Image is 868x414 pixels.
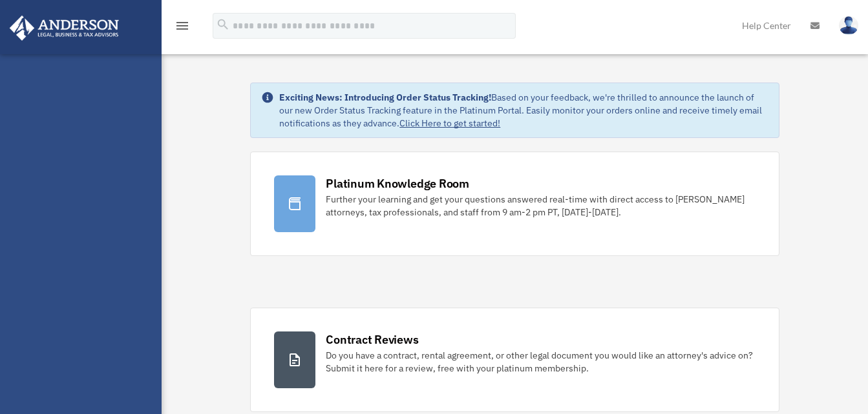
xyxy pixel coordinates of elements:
a: Click Here to get started! [399,117,500,129]
i: search [216,17,230,32]
a: Platinum Knowledge Room Further your learning and get your questions answered real-time with dire... [250,152,779,256]
div: Contract Reviews [326,331,418,348]
a: Contract Reviews Do you have a contract, rental agreement, or other legal document you would like... [250,308,779,412]
img: User Pic [839,16,858,35]
i: menu [175,18,190,34]
div: Based on your feedback, we're thrilled to announce the launch of our new Order Status Tracking fe... [279,91,768,130]
div: Do you have a contract, rental agreement, or other legal document you would like an attorney's ad... [326,349,755,375]
img: Anderson Advisors Platinum Portal [6,15,123,41]
a: menu [175,23,190,34]
strong: Exciting News: Introducing Order Status Tracking! [279,92,491,103]
div: Further your learning and get your questions answered real-time with direct access to [PERSON_NAM... [326,193,755,219]
div: Platinum Knowledge Room [326,175,469,192]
